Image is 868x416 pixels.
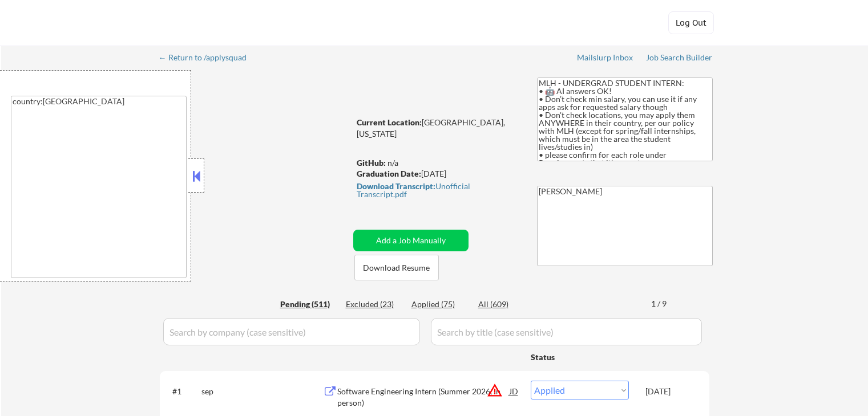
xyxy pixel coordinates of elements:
button: Log Out [668,11,714,34]
div: Excluded (23) [346,299,403,310]
a: Job Search Builder [646,53,713,64]
strong: Current Location: [357,117,422,127]
div: Mailslurp Inbox [577,54,634,62]
button: Download Resume [354,255,439,280]
strong: GitHub: [357,158,386,168]
div: Unofficial Transcript.pdf [357,182,515,198]
div: ← Return to /applysquad [159,54,257,62]
div: [DATE] [645,386,696,397]
strong: Graduation Date: [357,169,421,178]
a: n/a [387,158,398,168]
div: 1 / 9 [651,298,677,309]
div: All (609) [478,299,535,310]
div: #1 [172,386,192,397]
button: warning_amber [487,382,503,398]
input: Search by company (case sensitive) [163,318,420,345]
div: Software Engineering Intern (Summer 2026, In person) [337,386,510,408]
a: ← Return to /applysquad [159,53,257,64]
button: Add a Job Manually [353,230,469,251]
div: Pending (511) [280,299,337,310]
div: [GEOGRAPHIC_DATA], [US_STATE] [357,117,518,139]
div: [DATE] [357,168,518,180]
div: Job Search Builder [646,54,713,62]
a: Mailslurp Inbox [577,53,634,64]
div: Applied (75) [411,299,469,310]
div: JD [508,381,520,401]
div: Status [531,346,629,367]
div: sep [201,386,276,397]
a: Download Transcript:Unofficial Transcript.pdf [357,182,515,198]
strong: Download Transcript: [357,181,435,191]
input: Search by title (case sensitive) [431,318,702,345]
